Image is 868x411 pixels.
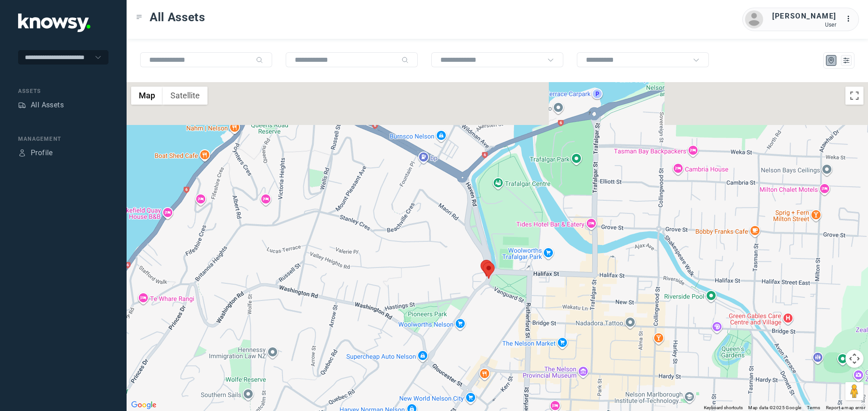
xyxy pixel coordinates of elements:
img: avatar.png [745,10,763,28]
div: Management [18,135,108,143]
div: Search [401,56,409,64]
button: Show street map [131,87,163,105]
button: Toggle fullscreen view [845,87,863,105]
div: : [845,14,856,24]
button: Show satellite imagery [163,87,208,105]
div: Assets [18,101,26,109]
div: Map [827,56,835,65]
a: Terms (opens in new tab) [807,405,821,410]
tspan: ... [846,15,855,22]
div: Profile [18,149,26,157]
a: Report a map error [826,405,865,410]
div: User [772,22,836,28]
button: Keyboard shortcuts [704,405,743,411]
button: Map camera controls [845,350,863,368]
div: Search [256,56,263,64]
span: All Assets [150,9,205,25]
a: ProfileProfile [18,148,53,158]
img: Application Logo [18,14,90,32]
a: Open this area in Google Maps (opens a new window) [129,399,159,411]
div: Assets [18,87,108,95]
span: Map data ©2025 Google [748,405,801,410]
div: List [842,56,850,65]
a: AssetsAll Assets [18,100,64,111]
div: Toggle Menu [136,14,142,20]
div: [PERSON_NAME] [772,11,836,22]
img: Google [129,399,159,411]
button: Drag Pegman onto the map to open Street View [845,382,863,400]
div: : [845,14,856,26]
div: Profile [31,148,53,158]
div: All Assets [31,100,64,111]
